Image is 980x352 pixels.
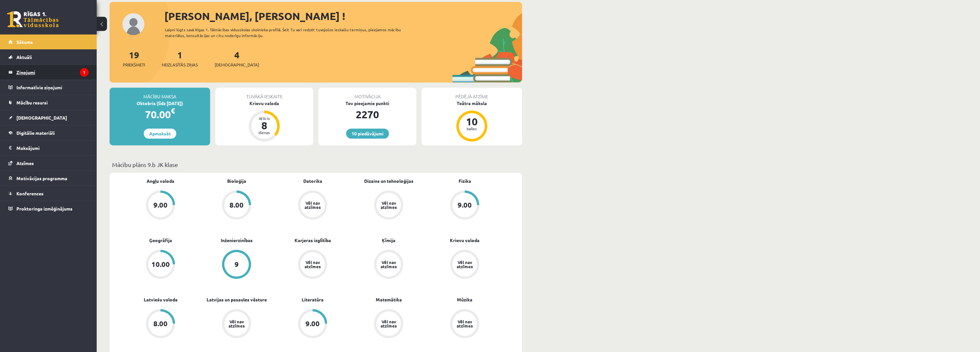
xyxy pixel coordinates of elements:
div: Laipni lūgts savā Rīgas 1. Tālmācības vidusskolas skolnieka profilā. Šeit Tu vari redzēt tuvojošo... [165,27,412,38]
a: Latvijas un pasaules vēsture [207,296,267,303]
a: Teātra māksla 10 balles [422,100,522,142]
div: 2270 [318,107,416,122]
span: Priekšmeti [123,62,145,68]
div: 9 [235,261,239,268]
a: Vēl nav atzīmes [275,250,351,280]
div: Mācību maksa [110,88,210,100]
span: Motivācijas programma [16,175,67,181]
div: Vēl nav atzīmes [456,319,474,328]
a: Apmaksāt [144,129,176,139]
a: Dizains un tehnoloģijas [364,178,413,184]
a: 8.00 [199,191,275,221]
a: Sākums [8,34,89,49]
legend: Ziņojumi [16,65,89,80]
a: Vēl nav atzīmes [427,309,503,339]
a: Atzīmes [8,156,89,171]
div: Vēl nav atzīmes [304,201,322,209]
a: 9.00 [427,191,503,221]
i: 1 [80,68,89,77]
span: Digitālie materiāli [16,130,55,136]
a: Matemātika [376,296,402,303]
div: Pēdējā atzīme [422,88,522,100]
div: 8.00 [153,320,168,327]
a: 4[DEMOGRAPHIC_DATA] [215,49,259,68]
span: Neizlasītās ziņas [162,62,198,68]
a: 9.00 [122,191,199,221]
a: Proktoringa izmēģinājums [8,201,89,216]
a: Krievu valoda Atlicis 8 dienas [215,100,313,142]
a: Mūzika [457,296,472,303]
a: Maksājumi [8,141,89,155]
div: Motivācija [318,88,416,100]
a: Latviešu valoda [144,296,178,303]
div: Vēl nav atzīmes [380,201,398,209]
legend: Informatīvie ziņojumi [16,80,89,95]
a: Vēl nav atzīmes [351,191,427,221]
a: Digitālie materiāli [8,125,89,140]
span: [DEMOGRAPHIC_DATA] [16,115,67,121]
div: Oktobris (līdz [DATE]) [110,100,210,107]
span: € [171,106,175,115]
a: 10.00 [122,250,199,280]
span: Atzīmes [16,160,34,166]
a: 8.00 [122,309,199,339]
a: [DEMOGRAPHIC_DATA] [8,110,89,125]
a: Vēl nav atzīmes [199,309,275,339]
a: Karjeras izglītība [295,237,331,244]
a: Angļu valoda [147,178,174,184]
a: 19Priekšmeti [123,49,145,68]
a: Inženierzinības [221,237,253,244]
span: [DEMOGRAPHIC_DATA] [215,62,259,68]
a: Konferences [8,186,89,201]
a: Motivācijas programma [8,171,89,186]
legend: Maksājumi [16,141,89,155]
div: Atlicis [255,116,274,120]
a: Datorika [303,178,322,184]
a: 9 [199,250,275,280]
a: Bioloģija [227,178,246,184]
span: Proktoringa izmēģinājums [16,206,73,211]
span: Mācību resursi [16,100,48,105]
a: Literatūra [302,296,324,303]
div: 10.00 [151,261,170,268]
a: Vēl nav atzīmes [351,250,427,280]
a: Ģeogrāfija [149,237,172,244]
a: Rīgas 1. Tālmācības vidusskola [7,11,59,27]
a: 1Neizlasītās ziņas [162,49,198,68]
p: Mācību plāns 9.b JK klase [112,160,519,169]
div: Vēl nav atzīmes [380,319,398,328]
a: 10 piedāvājumi [346,129,389,139]
div: dienas [255,131,274,134]
div: Tev pieejamie punkti [318,100,416,107]
div: 8 [255,120,274,131]
a: Ķīmija [382,237,395,244]
div: 9.00 [153,201,168,209]
div: Vēl nav atzīmes [456,260,474,269]
a: Ziņojumi1 [8,65,89,80]
a: Mācību resursi [8,95,89,110]
a: Vēl nav atzīmes [351,309,427,339]
div: balles [462,127,481,131]
a: Krievu valoda [450,237,480,244]
a: Fizika [459,178,471,184]
span: Aktuāli [16,54,32,60]
div: Vēl nav atzīmes [228,319,246,328]
a: Vēl nav atzīmes [427,250,503,280]
a: Aktuāli [8,50,89,64]
div: Vēl nav atzīmes [304,260,322,269]
div: [PERSON_NAME], [PERSON_NAME] ! [164,8,522,24]
div: 10 [462,116,481,127]
a: 9.00 [275,309,351,339]
a: Informatīvie ziņojumi [8,80,89,95]
div: 9.00 [306,320,320,327]
span: Konferences [16,191,44,196]
span: Sākums [16,39,33,45]
div: 70.00 [110,107,210,122]
div: Krievu valoda [215,100,313,107]
a: Vēl nav atzīmes [275,191,351,221]
div: Tuvākā ieskaite [215,88,313,100]
div: Teātra māksla [422,100,522,107]
div: Vēl nav atzīmes [380,260,398,269]
div: 9.00 [458,201,472,209]
div: 8.00 [229,201,244,209]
